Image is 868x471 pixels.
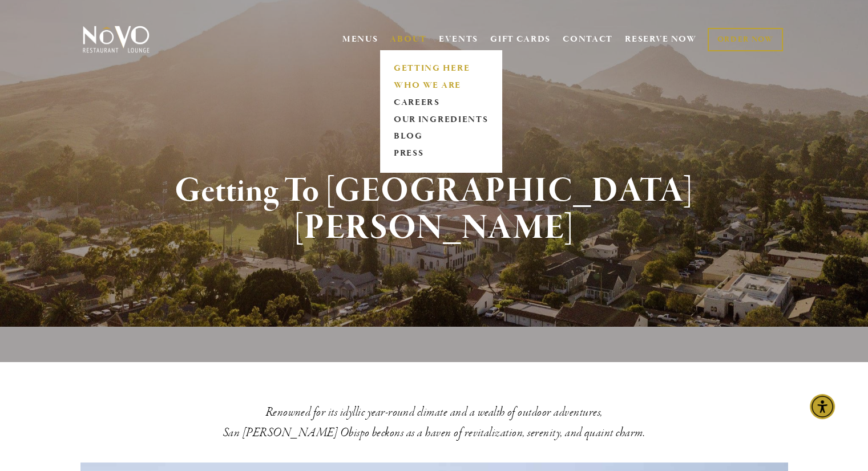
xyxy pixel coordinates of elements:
h1: Getting To [GEOGRAPHIC_DATA][PERSON_NAME] [102,173,767,247]
a: GIFT CARDS [490,29,551,50]
a: CONTACT [563,29,613,50]
a: WHO WE ARE [390,77,491,94]
a: EVENTS [439,34,478,45]
a: GETTING HERE [390,60,491,77]
a: ABOUT [390,34,427,45]
a: BLOG [390,128,491,145]
img: Novo Restaurant &amp; Lounge [80,25,152,54]
div: Accessibility Menu [810,394,835,419]
a: OUR INGREDIENTS [390,111,491,128]
a: RESERVE NOW [625,29,697,50]
a: MENUS [342,34,378,45]
a: ORDER NOW [708,28,782,51]
a: CAREERS [390,94,491,111]
em: Renowned for its idyllic year-round climate and a wealth of outdoor adventures, San [PERSON_NAME]... [223,404,645,441]
a: PRESS [390,145,491,163]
